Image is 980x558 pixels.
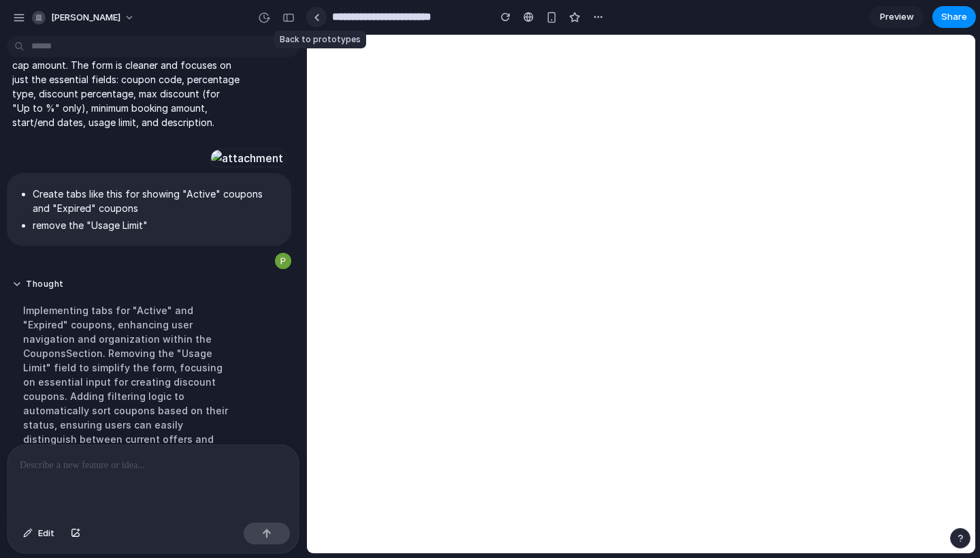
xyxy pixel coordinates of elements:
[38,527,54,540] span: Edit
[12,295,240,526] div: Implementing tabs for "Active" and "Expired" coupons, enhancing user navigation and organization ...
[274,31,366,48] div: Back to prototypes
[932,6,976,28] button: Share
[880,10,914,24] span: Preview
[870,6,924,28] a: Preview
[33,187,279,215] li: Create tabs like this for showing "Active" coupons and "Expired" coupons
[27,7,142,29] button: [PERSON_NAME]
[33,218,279,232] li: remove the "Usage Limit"
[51,11,120,25] span: [PERSON_NAME]
[16,523,61,544] button: Edit
[941,10,967,24] span: Share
